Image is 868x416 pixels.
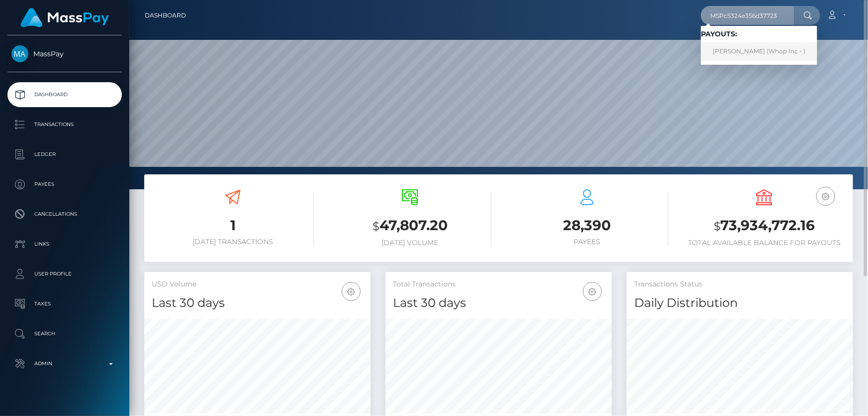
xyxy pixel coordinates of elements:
[7,82,122,107] a: Dashboard
[714,219,721,233] small: $
[506,238,669,246] h6: Payees
[7,202,122,227] a: Cancellations
[152,216,314,235] h3: 1
[634,294,846,312] h4: Daily Distribution
[20,8,109,27] img: MassPay Logo
[7,351,122,376] a: Admin
[7,112,122,137] a: Transactions
[152,279,363,289] h5: USD Volume
[152,294,363,312] h4: Last 30 days
[11,177,118,192] p: Payees
[152,238,314,246] h6: [DATE] Transactions
[11,326,118,341] p: Search
[7,291,122,316] a: Taxes
[683,216,846,236] h3: 73,934,772.16
[393,294,604,312] h4: Last 30 days
[11,267,118,281] p: User Profile
[11,237,118,252] p: Links
[11,87,118,102] p: Dashboard
[701,30,817,38] h6: Payouts:
[701,6,794,25] input: Search...
[7,49,122,58] span: MassPay
[7,321,122,346] a: Search
[11,45,28,62] img: MassPay
[329,216,491,236] h3: 47,807.20
[683,239,846,247] h6: Total Available Balance for Payouts
[701,42,817,61] a: [PERSON_NAME] (Whop Inc - )
[7,172,122,197] a: Payees
[634,279,846,289] h5: Transactions Status
[506,216,669,235] h3: 28,390
[393,279,604,289] h5: Total Transactions
[7,232,122,257] a: Links
[11,147,118,162] p: Ledger
[145,5,186,26] a: Dashboard
[11,296,118,311] p: Taxes
[373,219,380,233] small: $
[7,142,122,167] a: Ledger
[11,117,118,132] p: Transactions
[11,356,118,371] p: Admin
[11,207,118,222] p: Cancellations
[7,262,122,286] a: User Profile
[329,239,491,247] h6: [DATE] Volume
